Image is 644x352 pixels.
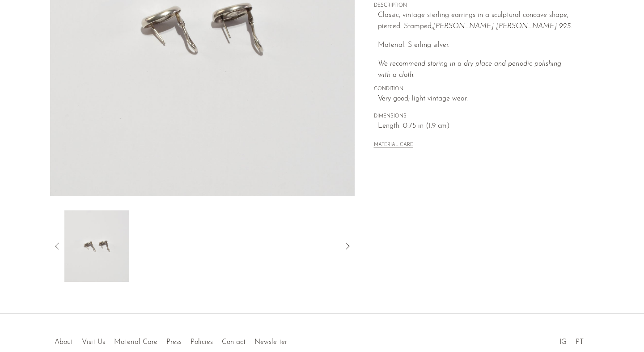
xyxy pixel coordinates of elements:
button: MATERIAL CARE [374,142,413,149]
p: Classic, vintage sterling earrings in a sculptural concave shape, pierced. Stamped, [378,10,575,33]
ul: Social Medias [555,331,588,348]
a: Press [166,339,182,346]
span: DESCRIPTION [374,2,575,10]
a: Visit Us [82,339,105,346]
a: Contact [222,339,246,346]
em: We recommend storing in a dry place and periodic polishing with a cloth. [378,60,561,79]
span: Length: 0.75 in (1.9 cm) [378,121,575,132]
em: [PERSON_NAME] [PERSON_NAME] 925. [433,23,572,30]
span: Very good; light vintage wear. [378,93,575,105]
span: CONDITION [374,85,575,93]
a: Policies [191,339,213,346]
img: Concave Sterling Earrings [64,210,129,282]
a: Material Care [114,339,157,346]
a: PT [576,339,584,346]
a: About [55,339,73,346]
a: IG [559,339,567,346]
ul: Quick links [50,331,292,348]
span: DIMENSIONS [374,113,575,121]
p: Material: Sterling silver. [378,40,575,51]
